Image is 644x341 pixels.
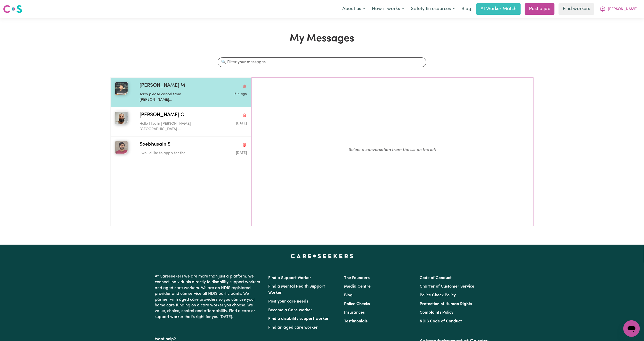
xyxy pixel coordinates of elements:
[140,92,211,103] p: sorry please cancel from [PERSON_NAME]...
[115,82,128,95] img: Sanyam M
[420,276,452,280] a: Code of Conduct
[476,3,521,15] a: AI Worker Match
[140,112,184,119] span: [PERSON_NAME] C
[140,82,185,90] span: [PERSON_NAME] M
[559,3,594,15] a: Find workers
[369,4,407,14] button: How it works
[111,78,251,107] button: Sanyam M[PERSON_NAME] MDelete conversationsorry please cancel from [PERSON_NAME]...Message sent o...
[3,4,22,14] img: Careseekers logo
[344,319,368,323] a: Testimonials
[268,317,329,321] a: Find a disability support worker
[420,302,472,306] a: Protection of Human Rights
[140,141,170,148] span: Soebhusain S
[111,137,251,160] button: Soebhusain SSoebhusain SDelete conversationI would like to apply for the ...Message sent on Septe...
[420,319,462,323] a: NDIS Code of Conduct
[155,272,262,322] p: At Careseekers we are more than just a platform. We connect individuals directly to disability su...
[344,293,353,297] a: Blog
[344,302,370,306] a: Police Checks
[348,148,436,152] em: Select a conversation from the list on the left
[110,33,534,45] h1: My Messages
[344,311,365,315] a: Insurances
[407,4,458,14] button: Safety & resources
[111,107,251,137] button: Bilal Aslam C[PERSON_NAME] CDelete conversationHello I live in [PERSON_NAME][GEOGRAPHIC_DATA] ......
[115,112,128,124] img: Bilal Aslam C
[291,254,353,258] a: Careseekers home page
[525,3,555,15] a: Post a job
[344,284,371,289] a: Media Centre
[420,284,474,289] a: Charter of Customer Service
[242,82,247,89] button: Delete conversation
[268,308,313,312] a: Become a Care Worker
[596,4,641,14] button: My Account
[458,3,474,15] a: Blog
[420,293,456,297] a: Police Check Policy
[115,141,128,154] img: Soebhusain S
[140,121,211,132] p: Hello I live in [PERSON_NAME][GEOGRAPHIC_DATA] ...
[608,6,638,12] span: [PERSON_NAME]
[218,57,426,67] input: 🔍 Filter your messages
[236,151,247,155] span: Message sent on September 1, 2025
[234,92,247,96] span: Message sent on September 3, 2025
[268,326,318,330] a: Find an aged care worker
[242,141,247,148] button: Delete conversation
[3,3,22,15] a: Careseekers logo
[344,276,370,280] a: The Founders
[236,122,247,125] span: Message sent on September 1, 2025
[268,276,312,280] a: Find a Support Worker
[420,311,453,315] a: Complaints Policy
[268,284,325,295] a: Find a Mental Health Support Worker
[140,150,211,156] p: I would like to apply for the ...
[242,112,247,118] button: Delete conversation
[339,4,369,14] button: About us
[623,320,640,337] iframe: Button to launch messaging window, conversation in progress
[268,299,308,304] a: Post your care needs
